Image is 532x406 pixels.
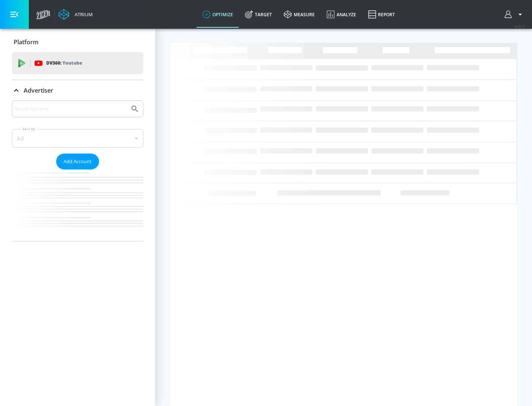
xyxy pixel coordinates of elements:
[64,157,92,166] span: Add Account
[514,24,525,28] span: v 4.22.2
[197,1,239,28] a: optimize
[62,59,82,67] p: Youtube
[12,80,143,101] div: Advertiser
[21,127,37,131] label: Sort By
[56,154,99,169] button: Add Account
[362,1,401,28] a: Report
[14,38,38,46] p: Platform
[278,1,321,28] a: measure
[12,52,143,74] div: DV360: Youtube
[239,1,278,28] a: Target
[24,86,53,94] p: Advertiser
[46,59,82,67] p: DV360:
[12,129,143,148] div: A-Z
[15,104,127,114] input: Search by name
[12,169,143,241] nav: list of Advertiser
[12,100,143,241] div: Advertiser
[321,1,362,28] a: Analyze
[12,32,143,52] div: Platform
[58,9,93,20] a: Atrium
[72,11,93,18] div: Atrium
